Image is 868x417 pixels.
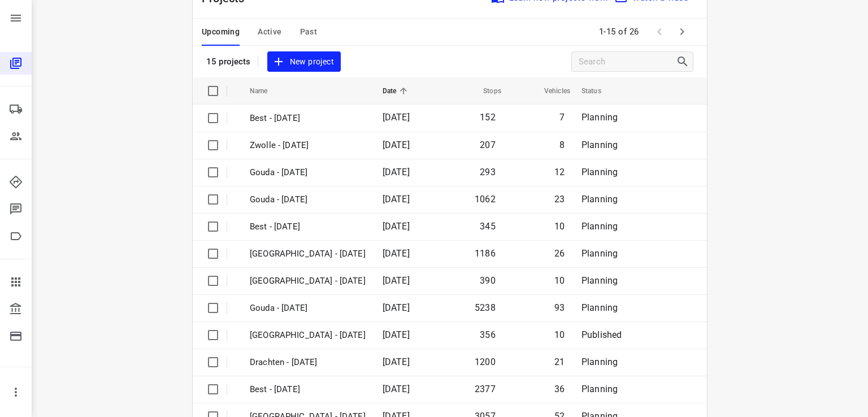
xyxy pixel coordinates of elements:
span: [DATE] [383,140,410,150]
span: [DATE] [383,248,410,259]
span: Past [300,25,318,39]
span: 26 [554,248,565,259]
span: 10 [554,329,565,340]
span: [DATE] [383,194,410,205]
span: 1062 [475,194,496,205]
span: Planning [581,112,618,123]
span: Vehicles [530,84,570,98]
span: Active [258,25,281,39]
span: 23 [554,194,565,205]
span: [DATE] [383,221,410,232]
span: 345 [480,221,496,232]
span: 1186 [475,248,496,259]
p: Gouda - Monday [250,302,366,315]
span: 12 [554,167,565,177]
span: 1-15 of 26 [594,20,644,44]
span: 2377 [475,384,496,394]
span: Date [383,84,411,98]
span: [DATE] [383,167,410,177]
p: Gouda - Friday [250,166,366,179]
span: Stops [468,84,501,98]
span: New project [274,55,334,69]
span: 293 [480,167,496,177]
p: Best - Thursday [250,220,366,233]
span: Previous Page [648,20,671,43]
span: 152 [480,112,496,123]
span: Planning [581,275,618,286]
p: Best - Monday [250,383,366,396]
input: Search projects [579,53,676,71]
button: New project [267,51,341,72]
p: Antwerpen - Monday [250,329,366,342]
span: 7 [559,112,565,123]
p: 15 projects [206,57,251,67]
span: 36 [554,384,565,394]
span: 1200 [475,357,496,367]
p: Gouda - Thursday [250,193,366,206]
span: 10 [554,275,565,286]
span: Status [581,84,616,98]
span: Planning [581,384,618,394]
p: Zwolle - Friday [250,139,366,152]
p: Drachten - Monday [250,356,366,369]
span: 390 [480,275,496,286]
span: Name [250,84,283,98]
span: Upcoming [202,25,240,39]
span: Planning [581,248,618,259]
span: [DATE] [383,302,410,313]
span: 10 [554,221,565,232]
span: [DATE] [383,384,410,394]
p: Zwolle - Wednesday [250,247,366,260]
p: Best - Friday [250,112,366,125]
span: [DATE] [383,329,410,340]
span: Planning [581,302,618,313]
span: 356 [480,329,496,340]
span: Planning [581,140,618,150]
span: 5238 [475,302,496,313]
span: Planning [581,194,618,205]
span: Planning [581,221,618,232]
span: [DATE] [383,357,410,367]
p: Zwolle - Tuesday [250,275,366,288]
span: Planning [581,167,618,177]
span: 93 [554,302,565,313]
span: [DATE] [383,275,410,286]
span: 21 [554,357,565,367]
span: Published [581,329,622,340]
span: 8 [559,140,565,150]
span: Planning [581,357,618,367]
span: 207 [480,140,496,150]
span: [DATE] [383,112,410,123]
